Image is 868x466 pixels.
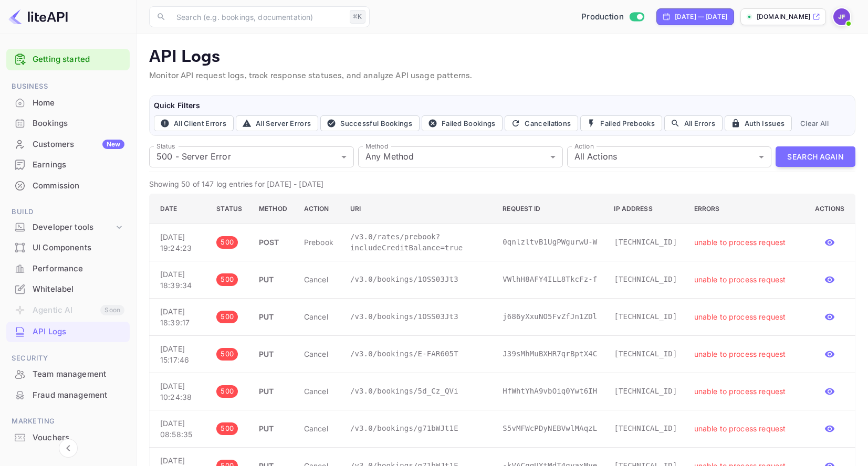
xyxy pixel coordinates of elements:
[6,113,130,133] a: Bookings
[149,178,855,189] p: Showing 50 of 147 log entries for [DATE] - [DATE]
[6,238,130,257] a: UI Components
[605,194,685,224] th: IP Address
[6,218,130,237] div: Developer tools
[757,12,810,22] p: [DOMAIN_NAME]
[422,115,503,131] button: Failed Bookings
[6,81,130,92] span: Business
[350,10,365,24] div: ⌘K
[6,322,130,341] a: API Logs
[33,389,124,401] div: Fraud management
[6,385,130,406] div: Fraud management
[102,140,124,149] div: New
[614,237,677,248] p: [TECHNICAL_ID]
[6,385,130,405] a: Fraud management
[365,142,388,151] label: Method
[503,311,597,322] p: j686yXxuNO5FvZfJn1ZDl
[694,237,799,248] p: unable to process request
[6,416,130,427] span: Marketing
[216,349,238,359] span: 500
[577,11,648,23] div: Switch to Sandbox mode
[33,432,124,444] div: Vouchers
[160,269,200,291] p: [DATE] 18:39:34
[614,348,677,359] p: [TECHNICAL_ID]
[160,380,200,403] p: [DATE] 10:24:38
[208,194,250,224] th: Status
[259,311,287,322] p: PUT
[614,386,677,397] p: [TECHNICAL_ID]
[149,47,855,68] p: API Logs
[494,194,605,224] th: Request ID
[304,311,333,322] p: cancel
[259,237,287,248] p: POST
[6,134,130,155] div: CustomersNew
[6,155,130,174] a: Earnings
[259,348,287,359] p: PUT
[33,97,124,109] div: Home
[614,311,677,322] p: [TECHNICAL_ID]
[6,364,130,384] a: Team management
[216,423,238,434] span: 500
[6,259,130,279] div: Performance
[160,231,200,253] p: [DATE] 19:24:23
[6,93,130,112] a: Home
[33,54,124,66] a: Getting started
[6,322,130,342] div: API Logs
[796,115,833,131] button: Clear All
[807,194,855,224] th: Actions
[725,115,792,131] button: Auth Issues
[33,326,124,338] div: API Logs
[675,12,727,22] div: [DATE] — [DATE]
[503,237,597,248] p: 0qnlzltvB1UgPWgurwU-W
[6,176,130,196] div: Commission
[694,386,799,397] p: unable to process request
[259,423,287,434] p: PUT
[6,279,130,300] div: Whitelabel
[33,368,124,380] div: Team management
[694,274,799,285] p: unable to process request
[574,142,594,151] label: Action
[304,386,333,397] p: cancel
[776,146,855,167] button: Search Again
[581,11,624,23] span: Production
[358,146,563,167] div: Any Method
[505,115,578,131] button: Cancellations
[33,159,124,171] div: Earnings
[149,70,855,82] p: Monitor API request logs, track response statuses, and analyze API usage patterns.
[6,49,130,70] div: Getting started
[567,146,772,167] div: All Actions
[656,8,734,25] div: Click to change the date range period
[694,423,799,434] p: unable to process request
[259,386,287,397] p: PUT
[8,8,68,25] img: LiteAPI logo
[216,312,238,322] span: 500
[320,115,420,131] button: Successful Bookings
[6,428,130,448] div: Vouchers
[503,423,597,434] p: S5vMFWcPDyNEBVwlMAqzL
[6,353,130,364] span: Security
[154,115,234,131] button: All Client Errors
[6,259,130,278] a: Performance
[350,386,486,397] p: /v3.0/bookings/5d_Cz_QVi
[160,418,200,440] p: [DATE] 08:58:35
[236,115,318,131] button: All Server Errors
[350,311,486,322] p: /v3.0/bookings/1OSS03Jt3
[350,348,486,359] p: /v3.0/bookings/E-FAR605T
[259,274,287,285] p: PUT
[304,274,333,285] p: cancel
[6,428,130,447] a: Vouchers
[33,118,124,130] div: Bookings
[304,423,333,434] p: cancel
[160,306,200,328] p: [DATE] 18:39:17
[304,237,333,248] p: prebook
[6,364,130,385] div: Team management
[694,311,799,322] p: unable to process request
[664,115,723,131] button: All Errors
[304,348,333,359] p: cancel
[6,206,130,218] span: Build
[686,194,807,224] th: Errors
[156,142,175,151] label: Status
[694,348,799,359] p: unable to process request
[6,155,130,175] div: Earnings
[6,113,130,134] div: Bookings
[216,386,238,397] span: 500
